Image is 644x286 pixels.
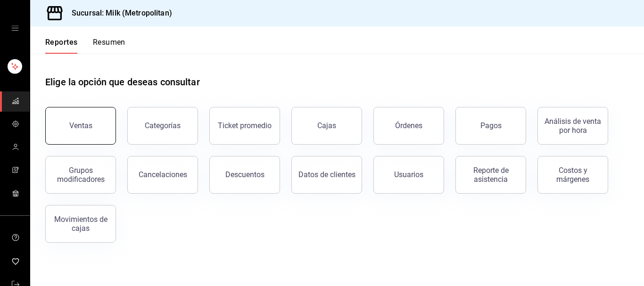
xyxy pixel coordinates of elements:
[373,107,444,145] button: Órdenes
[537,156,608,194] button: Costos y márgenes
[394,170,423,179] div: Usuarios
[45,38,78,54] button: Reportes
[11,25,19,32] button: open drawer
[395,121,422,130] div: Órdenes
[544,117,602,135] div: Análisis de venta por hora
[139,170,187,179] div: Cancelaciones
[291,156,362,194] button: Datos de clientes
[45,205,116,243] button: Movimientos de cajas
[51,215,110,233] div: Movimientos de cajas
[298,170,355,179] div: Datos de clientes
[127,107,198,145] button: Categorías
[544,166,602,184] div: Costos y márgenes
[209,156,280,194] button: Descuentos
[64,8,172,19] h3: Sucursal: Milk (Metropolitan)
[455,156,526,194] button: Reporte de asistencia
[218,121,272,130] div: Ticket promedio
[480,121,502,130] div: Pagos
[45,75,200,89] h1: Elige la opción que deseas consultar
[291,107,362,145] a: Cajas
[45,107,116,145] button: Ventas
[51,166,110,184] div: Grupos modificadores
[209,107,280,145] button: Ticket promedio
[127,156,198,194] button: Cancelaciones
[225,170,264,179] div: Descuentos
[317,120,337,131] div: Cajas
[69,121,92,130] div: Ventas
[145,121,181,130] div: Categorías
[455,107,526,145] button: Pagos
[93,38,125,54] button: Resumen
[45,156,116,194] button: Grupos modificadores
[373,156,444,194] button: Usuarios
[537,107,608,145] button: Análisis de venta por hora
[462,166,520,184] div: Reporte de asistencia
[45,38,125,54] div: navigation tabs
